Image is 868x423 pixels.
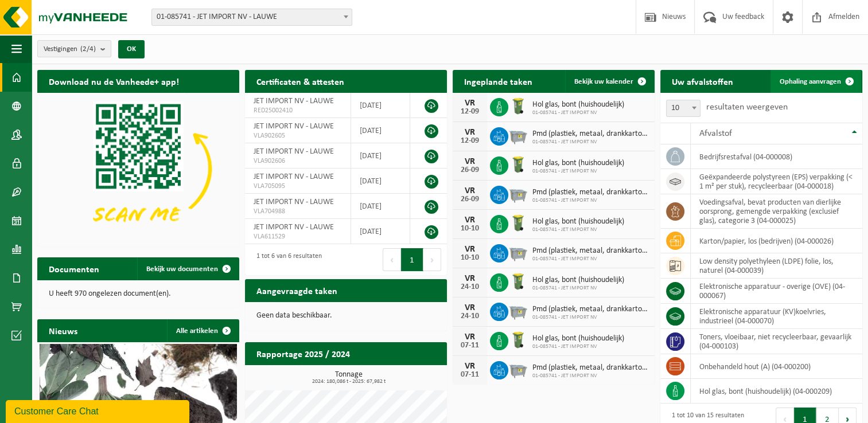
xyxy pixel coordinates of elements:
a: Ophaling aanvragen [770,70,861,93]
img: WB-2500-GAL-GY-01 [508,359,528,379]
h2: Nieuws [37,319,89,342]
span: JET IMPORT NV - LAUWE [254,97,334,105]
span: 01-085741 - JET IMPORT NV - LAUWE [152,9,352,25]
span: JET IMPORT NV - LAUWE [254,122,334,131]
span: 01-085741 - JET IMPORT NV [532,139,649,146]
span: 01-085741 - JET IMPORT NV [532,168,624,175]
img: WB-0140-HPE-GN-50 [508,330,528,350]
div: VR [458,274,481,283]
img: WB-2500-GAL-GY-01 [508,184,528,203]
span: VLA902605 [254,131,342,140]
div: 26-09 [458,195,481,203]
h2: Ingeplande taken [453,70,544,92]
img: WB-0140-HPE-GN-50 [508,213,528,233]
span: VLA611529 [254,232,342,241]
count: (2/4) [80,45,96,53]
div: VR [458,216,481,225]
img: WB-0140-HPE-GN-50 [508,155,528,174]
span: JET IMPORT NV - LAUWE [254,223,334,232]
h3: Tonnage [251,371,447,385]
td: low density polyethyleen (LDPE) folie, los, naturel (04-000039) [691,253,862,279]
span: Bekijk uw documenten [146,265,218,273]
img: WB-0140-HPE-GN-50 [508,96,528,116]
h2: Certificaten & attesten [245,70,356,92]
span: Bekijk uw kalender [574,78,633,85]
a: Alle artikelen [167,319,238,342]
div: 26-09 [458,166,481,174]
div: 24-10 [458,283,481,291]
span: Hol glas, bont (huishoudelijk) [532,100,624,109]
div: 10-10 [458,254,481,262]
span: Hol glas, bont (huishoudelijk) [532,159,624,168]
div: VR [458,128,481,137]
div: VR [458,245,481,254]
span: 10 [667,100,700,116]
img: WB-0140-HPE-GN-50 [508,272,528,291]
span: 01-085741 - JET IMPORT NV [532,373,649,379]
a: Bekijk uw documenten [137,257,238,280]
span: 01-085741 - JET IMPORT NV [532,226,624,233]
td: [DATE] [351,194,411,219]
span: JET IMPORT NV - LAUWE [254,173,334,181]
span: JET IMPORT NV - LAUWE [254,147,334,156]
td: bedrijfsrestafval (04-000008) [691,144,862,169]
span: Hol glas, bont (huishoudelijk) [532,276,624,285]
td: elektronische apparatuur - overige (OVE) (04-000067) [691,279,862,304]
td: [DATE] [351,93,411,118]
iframe: chat widget [6,398,192,423]
td: karton/papier, los (bedrijven) (04-000026) [691,229,862,253]
td: onbehandeld hout (A) (04-000200) [691,354,862,379]
label: resultaten weergeven [706,103,788,112]
span: Pmd (plastiek, metaal, drankkartons) (bedrijven) [532,246,649,256]
span: Pmd (plastiek, metaal, drankkartons) (bedrijven) [532,305,649,314]
div: 1 tot 6 van 6 resultaten [251,247,322,272]
span: Ophaling aanvragen [780,78,841,85]
span: Afvalstof [699,129,732,138]
div: VR [458,332,481,342]
span: VLA902606 [254,156,342,166]
div: 07-11 [458,342,481,350]
button: OK [118,40,145,58]
span: Pmd (plastiek, metaal, drankkartons) (bedrijven) [532,363,649,373]
div: 12-09 [458,108,481,116]
div: VR [458,362,481,371]
span: 01-085741 - JET IMPORT NV [532,314,649,321]
span: Hol glas, bont (huishoudelijk) [532,334,624,343]
div: VR [458,99,481,108]
span: 01-085741 - JET IMPORT NV [532,256,649,263]
td: [DATE] [351,143,411,169]
span: 01-085741 - JET IMPORT NV [532,109,624,116]
img: WB-2500-GAL-GY-01 [508,126,528,145]
p: U heeft 970 ongelezen document(en). [49,290,228,298]
span: JET IMPORT NV - LAUWE [254,198,334,206]
a: Bekijk rapportage [361,365,446,387]
span: VLA705095 [254,182,342,191]
h2: Aangevraagde taken [245,279,349,301]
span: Vestigingen [44,41,96,58]
span: Pmd (plastiek, metaal, drankkartons) (bedrijven) [532,188,649,197]
h2: Uw afvalstoffen [660,70,745,92]
span: 2024: 180,086 t - 2025: 67,982 t [251,379,447,385]
button: Next [423,248,441,271]
span: VLA704988 [254,207,342,216]
img: WB-2500-GAL-GY-01 [508,301,528,320]
span: 01-085741 - JET IMPORT NV [532,197,649,204]
div: 12-09 [458,137,481,145]
button: 1 [401,248,423,271]
div: VR [458,303,481,312]
td: [DATE] [351,118,411,143]
div: 10-10 [458,225,481,233]
img: Download de VHEPlus App [37,93,239,244]
td: hol glas, bont (huishoudelijk) (04-000209) [691,379,862,404]
h2: Download nu de Vanheede+ app! [37,70,190,92]
button: Previous [383,248,401,271]
td: [DATE] [351,169,411,194]
a: Bekijk uw kalender [565,70,653,93]
span: Hol glas, bont (huishoudelijk) [532,217,624,226]
td: [DATE] [351,219,411,244]
span: 01-085741 - JET IMPORT NV [532,343,624,350]
div: 24-10 [458,312,481,320]
td: elektronische apparatuur (KV)koelvries, industrieel (04-000070) [691,304,862,329]
span: 01-085741 - JET IMPORT NV - LAUWE [151,9,352,26]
